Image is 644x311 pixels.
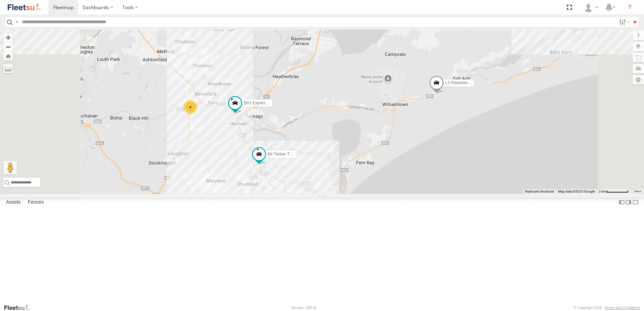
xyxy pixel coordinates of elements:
[184,100,197,114] div: 4
[624,2,635,13] i: ?
[632,198,639,207] label: Hide Summary Table
[573,306,640,310] div: © Copyright 2025 -
[3,51,13,61] button: Zoom Home
[625,198,632,207] label: Dock Summary Table to the Right
[25,198,47,207] label: Fences
[558,189,595,193] span: Map data ©2025 Google
[633,75,644,84] label: Map Settings
[7,3,42,12] img: fleetsu-logo-horizontal.svg
[3,198,24,207] label: Assets
[291,306,317,310] div: Version: 308.01
[3,64,13,73] label: Measure
[525,189,554,194] button: Keyboard shortcuts
[4,304,35,311] a: Visit our Website
[618,198,625,207] label: Dock Summary Table to the Left
[634,190,641,193] a: Terms (opens in new tab)
[3,33,13,42] button: Zoom in
[599,189,606,193] span: 2 km
[581,2,601,12] div: Matt Curtis
[14,17,20,27] label: Search Query
[244,101,275,105] span: BX1 Express Ute
[605,306,640,310] a: Terms and Conditions
[3,161,17,174] button: Drag Pegman onto the map to open Street View
[3,42,13,51] button: Zoom out
[268,152,297,157] span: B4 Timber Truck
[616,17,631,27] label: Search Filter Options
[597,189,631,194] button: Map Scale: 2 km per 62 pixels
[445,81,485,85] span: L3 Plasterboard Truck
